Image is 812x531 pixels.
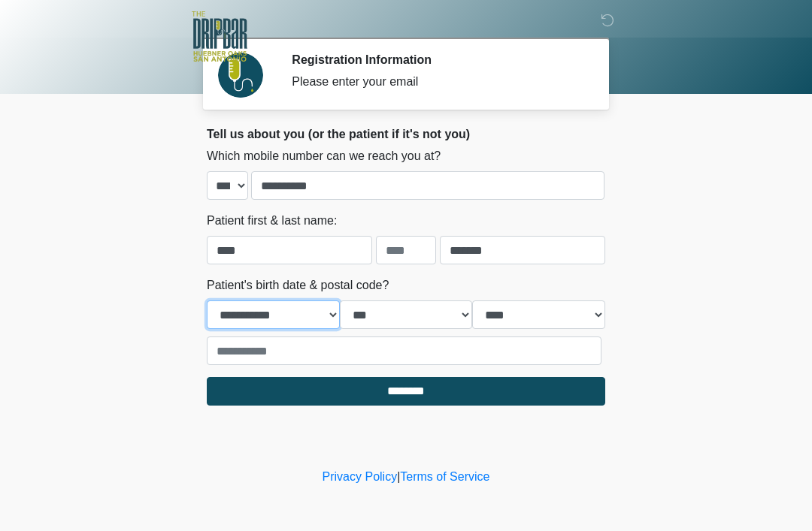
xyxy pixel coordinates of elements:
label: Patient's birth date & postal code? [207,276,389,294]
img: Agent Avatar [218,53,263,98]
label: Which mobile number can we reach you at? [207,147,441,165]
div: Please enter your email [292,73,583,91]
a: Privacy Policy [323,470,398,483]
a: Terms of Service [400,470,489,483]
h2: Tell us about you (or the patient if it's not you) [207,127,605,141]
a: | [397,470,400,483]
label: Patient first & last name: [207,212,337,230]
img: The DRIPBaR - The Strand at Huebner Oaks Logo [192,11,247,62]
